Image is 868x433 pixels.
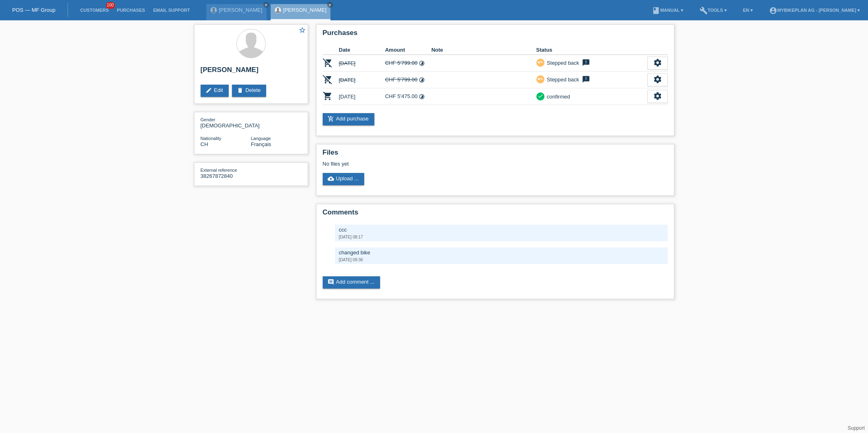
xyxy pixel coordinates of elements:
[323,29,668,41] h2: Purchases
[201,141,208,147] span: Switzerland
[251,136,271,141] span: Language
[419,94,425,100] i: Instalments (36 instalments)
[201,85,229,97] a: editEdit
[538,59,543,65] i: undo
[283,7,327,13] a: [PERSON_NAME]
[385,88,431,105] td: CHF 5'475.00
[339,72,385,88] td: [DATE]
[328,3,332,7] i: close
[695,8,731,13] a: buildTools ▾
[328,175,334,182] i: cloud_upload
[201,136,221,141] span: Nationality
[232,85,267,97] a: deleteDelete
[12,7,55,13] a: POS — MF Group
[106,2,116,9] span: 100
[544,92,570,101] div: confirmed
[323,149,668,161] h2: Files
[385,72,431,88] td: CHF 5'799.00
[581,59,591,67] i: feedback
[219,7,262,13] a: [PERSON_NAME]
[339,88,385,105] td: [DATE]
[339,249,664,256] div: changed bike
[328,279,334,285] i: comment
[652,7,660,15] i: book
[201,116,251,129] div: [DEMOGRAPHIC_DATA]
[653,58,662,67] i: settings
[323,113,374,125] a: add_shopping_cartAdd purchase
[251,141,271,147] span: Français
[323,173,365,185] a: cloud_uploadUpload ...
[544,59,579,67] div: Stepped back
[323,58,332,68] i: POSP00022942
[536,45,647,55] th: Status
[848,425,865,431] a: Support
[419,60,425,66] i: Instalments (36 instalments)
[339,55,385,72] td: [DATE]
[323,91,332,101] i: POSP00027250
[323,74,332,84] i: POSP00027208
[201,66,302,78] h2: [PERSON_NAME]
[653,75,662,84] i: settings
[328,116,334,122] i: add_shopping_cart
[339,45,385,55] th: Date
[201,168,237,173] span: External reference
[700,7,708,15] i: build
[581,75,591,83] i: feedback
[237,87,243,94] i: delete
[431,45,536,55] th: Note
[323,161,571,167] div: No files yet
[765,8,864,13] a: account_circleMybikeplan AG - [PERSON_NAME] ▾
[419,77,425,83] i: Instalments (36 instalments)
[544,75,579,84] div: Stepped back
[113,8,149,13] a: Purchases
[327,2,333,8] a: close
[385,55,431,72] td: CHF 5'799.00
[76,8,113,13] a: Customers
[538,76,543,82] i: undo
[263,2,269,8] a: close
[648,8,687,13] a: bookManual ▾
[299,26,306,35] a: star_border
[201,117,216,122] span: Gender
[385,45,431,55] th: Amount
[653,92,662,101] i: settings
[769,7,777,15] i: account_circle
[299,26,306,34] i: star_border
[264,3,268,7] i: close
[201,167,251,179] div: 38267872840
[538,93,543,99] i: check
[206,87,212,94] i: edit
[149,8,194,13] a: Email Support
[739,8,757,13] a: EN ▾
[339,258,664,262] div: [DATE] 09:36
[323,276,380,289] a: commentAdd comment ...
[339,227,664,233] div: ccc
[339,235,664,239] div: [DATE] 08:17
[323,208,668,221] h2: Comments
